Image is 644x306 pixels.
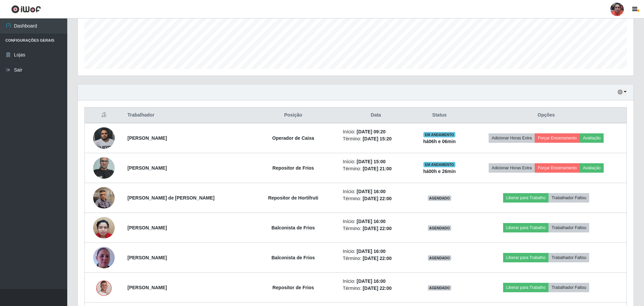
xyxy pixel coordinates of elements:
[503,253,548,262] button: Liberar para Trabalho
[343,278,409,285] li: Início:
[357,189,386,194] time: [DATE] 16:00
[272,285,314,290] strong: Repositor de Frios
[357,278,386,284] time: [DATE] 16:00
[93,183,115,212] img: 1753238600136.jpeg
[357,249,386,254] time: [DATE] 16:00
[363,226,391,231] time: [DATE] 22:00
[127,195,215,201] strong: [PERSON_NAME] de [PERSON_NAME]
[548,223,589,232] button: Trabalhador Faltou
[343,248,409,255] li: Início:
[548,193,589,203] button: Trabalhador Faltou
[535,163,580,173] button: Forçar Encerramento
[503,193,548,203] button: Liberar para Trabalho
[413,107,466,123] th: Status
[127,165,167,171] strong: [PERSON_NAME]
[343,195,409,202] li: Término:
[343,128,409,135] li: Início:
[127,285,167,290] strong: [PERSON_NAME]
[423,139,456,144] strong: há 06 h e 06 min
[580,133,604,143] button: Avaliação
[503,223,548,232] button: Liberar para Trabalho
[357,159,386,164] time: [DATE] 15:00
[466,107,627,123] th: Opções
[423,169,456,174] strong: há 00 h e 26 min
[363,196,391,201] time: [DATE] 22:00
[339,107,413,123] th: Data
[248,107,339,123] th: Posição
[272,135,314,141] strong: Operador de Caixa
[343,165,409,172] li: Término:
[11,5,41,13] img: CoreUI Logo
[580,163,604,173] button: Avaliação
[357,129,386,134] time: [DATE] 09:20
[503,283,548,292] button: Liberar para Trabalho
[93,124,115,152] img: 1718553093069.jpeg
[489,163,535,173] button: Adicionar Horas Extra
[363,166,391,171] time: [DATE] 21:00
[127,225,167,230] strong: [PERSON_NAME]
[363,136,391,141] time: [DATE] 15:20
[343,188,409,195] li: Início:
[535,133,580,143] button: Forçar Encerramento
[363,286,391,291] time: [DATE] 22:00
[127,135,167,141] strong: [PERSON_NAME]
[123,107,248,123] th: Trabalhador
[93,154,115,182] img: 1655148070426.jpeg
[93,238,115,277] img: 1746037018023.jpeg
[343,218,409,225] li: Início:
[363,256,391,261] time: [DATE] 22:00
[423,132,455,137] span: EM ANDAMENTO
[127,255,167,260] strong: [PERSON_NAME]
[343,158,409,165] li: Início:
[93,279,115,296] img: 1753657794780.jpeg
[428,195,451,201] span: AGENDADO
[428,255,451,261] span: AGENDADO
[489,133,535,143] button: Adicionar Horas Extra
[548,253,589,262] button: Trabalhador Faltou
[271,225,315,230] strong: Balconista de Frios
[343,255,409,262] li: Término:
[271,255,315,260] strong: Balconista de Frios
[428,285,451,291] span: AGENDADO
[93,213,115,242] img: 1745419906674.jpeg
[268,195,318,201] strong: Repositor de Hortifruti
[423,162,455,167] span: EM ANDAMENTO
[428,225,451,231] span: AGENDADO
[548,283,589,292] button: Trabalhador Faltou
[272,165,314,171] strong: Repositor de Frios
[343,135,409,142] li: Término:
[343,285,409,292] li: Término:
[343,225,409,232] li: Término:
[357,219,386,224] time: [DATE] 16:00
